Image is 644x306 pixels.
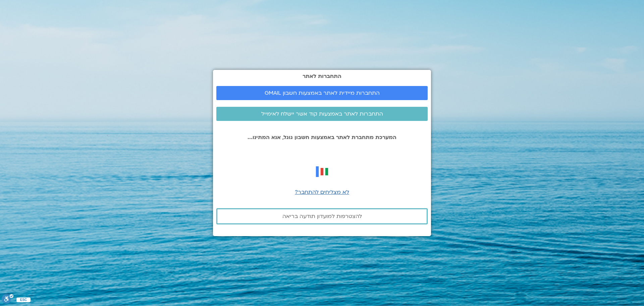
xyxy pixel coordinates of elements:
span: להצטרפות למועדון תודעה בריאה [282,213,362,219]
p: המערכת מתחברת לאתר באמצעות חשבון גוגל, אנא המתינו... [216,134,428,140]
h2: התחברות לאתר [216,73,428,79]
a: התחברות לאתר באמצעות קוד אשר יישלח לאימייל [216,107,428,121]
span: התחברות לאתר באמצעות קוד אשר יישלח לאימייל [261,111,383,117]
a: להצטרפות למועדון תודעה בריאה [216,208,428,224]
a: התחברות מיידית לאתר באמצעות חשבון GMAIL [216,86,428,100]
span: התחברות מיידית לאתר באמצעות חשבון GMAIL [265,90,380,96]
a: לא מצליחים להתחבר? [295,188,349,196]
